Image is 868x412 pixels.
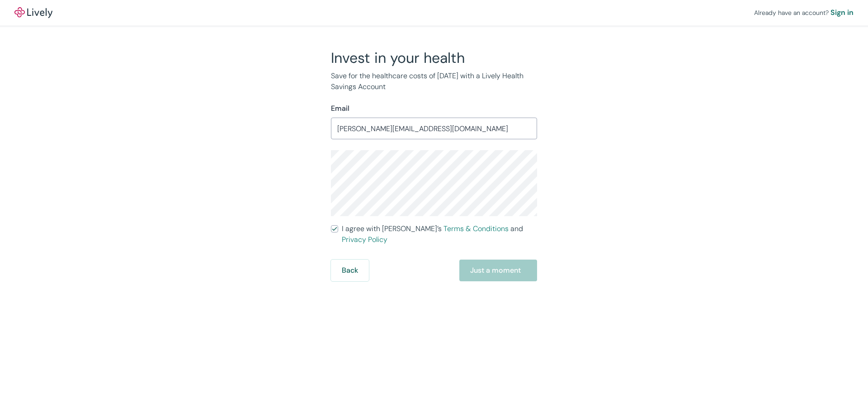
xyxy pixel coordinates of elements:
button: Back [331,260,369,281]
p: Save for the healthcare costs of [DATE] with a Lively Health Savings Account [331,71,537,92]
label: Email [331,103,349,114]
a: Privacy Policy [342,235,387,244]
a: LivelyLively [14,7,52,18]
div: Already have an account? [754,7,854,18]
span: I agree with [PERSON_NAME]’s and [342,223,537,245]
a: Terms & Conditions [443,224,509,233]
h2: Invest in your health [331,49,537,67]
a: Sign in [830,7,854,18]
img: Lively [14,7,52,18]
